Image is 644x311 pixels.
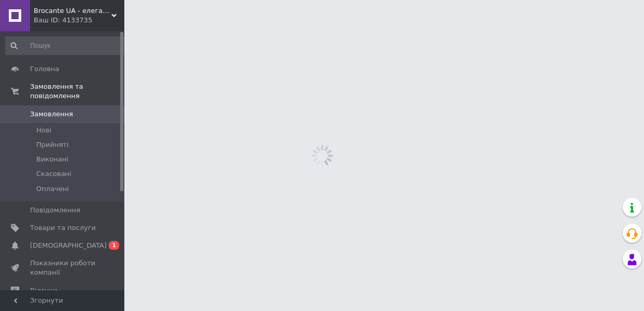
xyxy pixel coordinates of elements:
span: Нові [36,126,51,135]
div: Ваш ID: 4133735 [34,16,124,25]
span: Прийняті [36,140,68,150]
span: Скасовані [36,169,71,179]
span: Повідомлення [30,206,80,215]
span: Brocante UA - елегантний вінтаж: від французьких блошиних ринків до вас [34,6,111,16]
span: 1 [109,241,119,250]
span: [DEMOGRAPHIC_DATA] [30,241,107,250]
span: Замовлення та повідомлення [30,82,124,101]
span: Головна [30,64,59,74]
span: Відгуки [30,286,57,295]
span: Оплачені [36,184,69,194]
span: Показники роботи компанії [30,259,96,277]
span: Замовлення [30,110,73,119]
input: Пошук [5,36,127,55]
span: Виконані [36,155,68,164]
span: Товари та послуги [30,223,96,233]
